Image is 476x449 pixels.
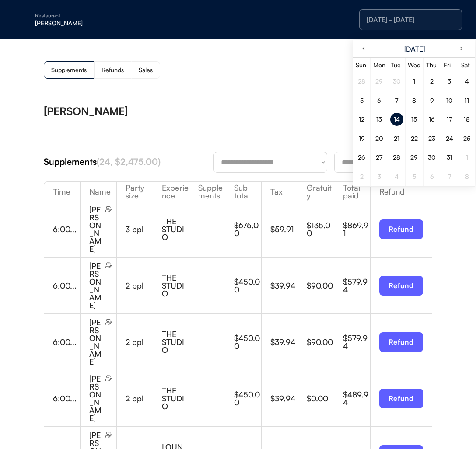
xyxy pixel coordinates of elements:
[53,394,80,402] div: 6:00...
[105,205,112,212] img: users-edit.svg
[105,375,112,382] img: users-edit.svg
[153,184,189,199] div: Experience
[44,156,213,168] div: Supplements
[307,394,334,402] div: $0.00
[234,390,261,406] div: $450.00
[465,97,469,104] div: 11
[101,67,124,73] div: Refunds
[465,174,469,180] div: 8
[105,318,112,325] img: users-edit.svg
[461,62,473,68] div: Sat
[126,394,153,402] div: 2 ppl
[162,217,189,241] div: THE STUDIO
[412,97,416,104] div: 8
[447,154,452,160] div: 31
[447,116,452,122] div: 17
[359,116,364,122] div: 12
[117,184,153,199] div: Party size
[126,282,153,289] div: 2 ppl
[270,338,297,346] div: $39.94
[234,278,261,293] div: $450.00
[307,338,334,346] div: $90.00
[262,188,297,195] div: Tax
[373,62,385,68] div: Mon
[343,334,370,350] div: $579.94
[80,188,116,195] div: Name
[162,330,189,354] div: THE STUDIO
[89,375,103,422] div: [PERSON_NAME]
[379,389,423,408] button: Refund
[105,262,112,269] img: users-edit.svg
[89,262,103,309] div: [PERSON_NAME]
[343,390,370,406] div: $489.94
[35,20,145,26] div: [PERSON_NAME]
[393,78,401,84] div: 30
[465,78,469,84] div: 4
[377,97,381,104] div: 6
[162,386,189,410] div: THE STUDIO
[430,78,434,84] div: 2
[428,154,436,160] div: 30
[376,116,382,122] div: 13
[126,225,153,233] div: 3 ppl
[430,174,434,180] div: 6
[35,13,145,18] div: Restaurant
[393,154,400,160] div: 28
[375,136,383,142] div: 20
[391,62,402,68] div: Tue
[446,136,453,142] div: 24
[53,225,80,233] div: 6:00...
[379,219,423,239] button: Refund
[298,184,334,199] div: Gratuity
[89,318,103,365] div: [PERSON_NAME]
[51,67,87,73] div: Supplements
[367,16,455,23] div: [DATE] - [DATE]
[428,136,435,142] div: 23
[234,221,261,237] div: $675.00
[378,174,381,180] div: 3
[358,154,365,160] div: 26
[270,225,297,233] div: $59.91
[375,78,383,84] div: 29
[394,136,399,142] div: 21
[379,332,423,352] button: Refund
[394,116,400,122] div: 14
[162,274,189,297] div: THE STUDIO
[343,221,370,237] div: $869.91
[307,282,334,289] div: $90.00
[430,97,434,104] div: 9
[358,78,365,84] div: 28
[105,431,112,438] img: users-edit.svg
[189,184,225,199] div: Supplements
[343,278,370,293] div: $579.94
[446,97,453,104] div: 10
[463,136,470,142] div: 25
[360,174,364,180] div: 2
[426,62,438,68] div: Thu
[307,221,334,237] div: $135.00
[53,338,80,346] div: 6:00...
[379,276,423,296] button: Refund
[359,136,365,142] div: 19
[395,97,398,104] div: 7
[411,136,418,142] div: 22
[234,334,261,350] div: $450.00
[17,13,31,27] img: yH5BAEAAAAALAAAAAABAAEAAAIBRAA7
[376,154,382,160] div: 27
[270,394,297,402] div: $39.94
[44,106,128,116] div: [PERSON_NAME]
[448,78,451,84] div: 3
[395,174,399,180] div: 4
[139,67,153,73] div: Sales
[225,184,261,199] div: Sub total
[413,78,415,84] div: 1
[411,116,417,122] div: 15
[334,184,370,199] div: Total paid
[89,205,103,253] div: [PERSON_NAME]
[464,116,470,122] div: 18
[53,282,80,289] div: 6:00...
[404,45,425,52] div: [DATE]
[413,174,416,180] div: 5
[444,62,455,68] div: Fri
[448,174,451,180] div: 7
